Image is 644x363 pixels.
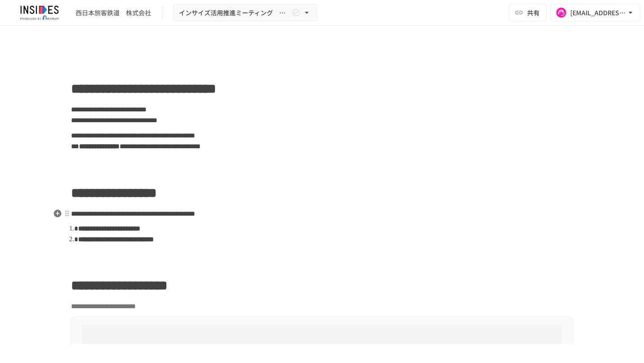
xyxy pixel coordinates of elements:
[527,8,540,18] span: 共有
[11,5,68,20] img: JmGSPSkPjKwBq77AtHmwC7bJguQHJlCRQfAXtnx4WuV
[509,4,547,22] button: 共有
[76,8,151,18] div: 西日本旅客鉄道 株式会社
[550,4,640,22] button: [EMAIL_ADDRESS][DOMAIN_NAME]
[173,4,317,22] button: インサイズ活用推進ミーティング ～1回目～
[570,7,626,18] div: [EMAIL_ADDRESS][DOMAIN_NAME]
[179,7,290,18] span: インサイズ活用推進ミーティング ～1回目～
